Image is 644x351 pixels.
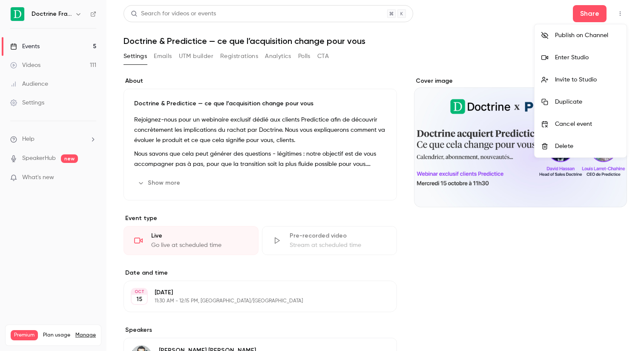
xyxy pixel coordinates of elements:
[555,98,620,106] div: Duplicate
[555,142,620,151] div: Delete
[555,75,620,84] div: Invite to Studio
[555,53,620,62] div: Enter Studio
[555,31,620,40] div: Publish on Channel
[555,120,620,128] div: Cancel event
